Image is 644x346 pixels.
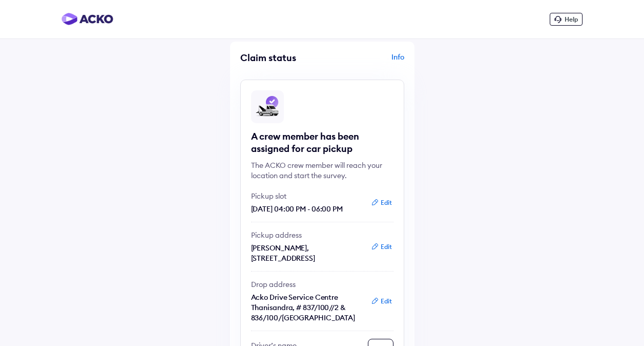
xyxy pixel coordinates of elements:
[61,13,113,25] img: horizontal-gradient.png
[251,230,364,240] p: Pickup address
[251,160,393,181] div: The ACKO crew member will reach your location and start the survey.
[368,198,395,208] button: Edit
[368,296,395,306] button: Edit
[251,279,364,290] p: Drop address
[565,15,578,23] span: Help
[251,292,364,323] p: Acko Drive Service Centre Thanisandra, # 837/100//2 & 836/100/[GEOGRAPHIC_DATA]
[325,52,404,71] div: Info
[240,52,320,64] div: Claim status
[251,130,393,155] div: A crew member has been assigned for car pickup
[251,191,364,201] p: Pickup slot
[251,204,364,214] p: [DATE] 04:00 PM - 06:00 PM
[251,243,364,263] p: [PERSON_NAME], [STREET_ADDRESS]
[368,242,395,252] button: Edit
